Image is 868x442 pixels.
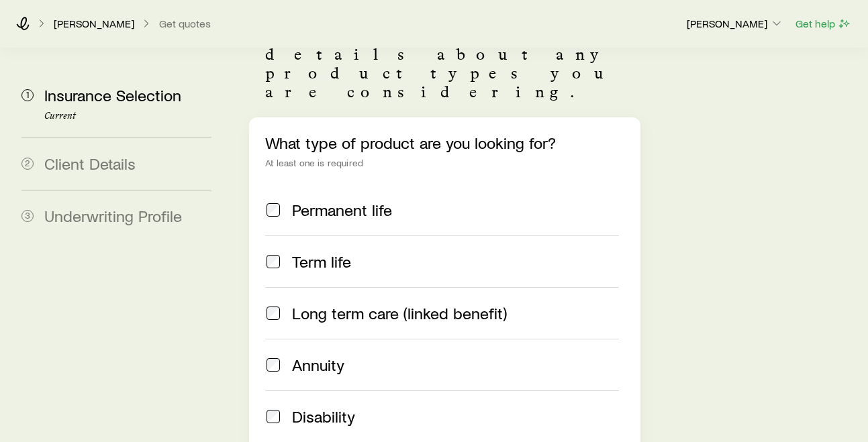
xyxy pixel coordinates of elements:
[267,410,280,423] input: Disability
[54,17,134,30] p: [PERSON_NAME]
[267,307,280,320] input: Long term care (linked benefit)
[44,85,181,105] span: Insurance Selection
[267,203,280,217] input: Permanent life
[687,17,783,30] p: [PERSON_NAME]
[21,158,34,170] span: 2
[795,16,852,32] button: Get help
[21,89,34,101] span: 1
[265,158,624,168] div: At least one is required
[265,133,624,152] p: What type of product are you looking for?
[158,17,211,30] button: Get quotes
[44,154,136,173] span: Client Details
[292,201,392,219] span: Permanent life
[265,26,624,101] p: Start by specifying details about any product types you are considering.
[292,355,344,374] span: Annuity
[44,206,182,225] span: Underwriting Profile
[267,358,280,372] input: Annuity
[267,255,280,268] input: Term life
[292,304,507,323] span: Long term care (linked benefit)
[292,252,351,271] span: Term life
[686,16,784,32] button: [PERSON_NAME]
[44,111,211,121] p: Current
[292,407,355,426] span: Disability
[21,210,34,222] span: 3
